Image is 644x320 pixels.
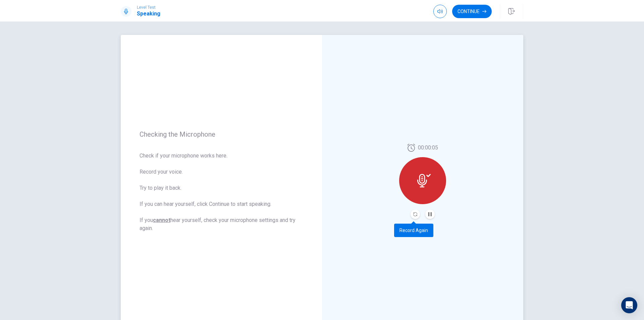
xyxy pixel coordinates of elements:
[153,217,170,223] u: cannot
[411,210,420,219] button: Record Again
[394,224,433,237] div: Record Again
[137,5,160,10] span: Level Test
[137,10,160,18] h1: Speaking
[621,297,637,313] div: Open Intercom Messenger
[425,210,435,219] button: Pause Audio
[452,5,492,18] button: Continue
[140,152,303,232] span: Check if your microphone works here. Record your voice. Try to play it back. If you can hear your...
[140,130,303,138] span: Checking the Microphone
[418,144,438,152] span: 00:00:05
